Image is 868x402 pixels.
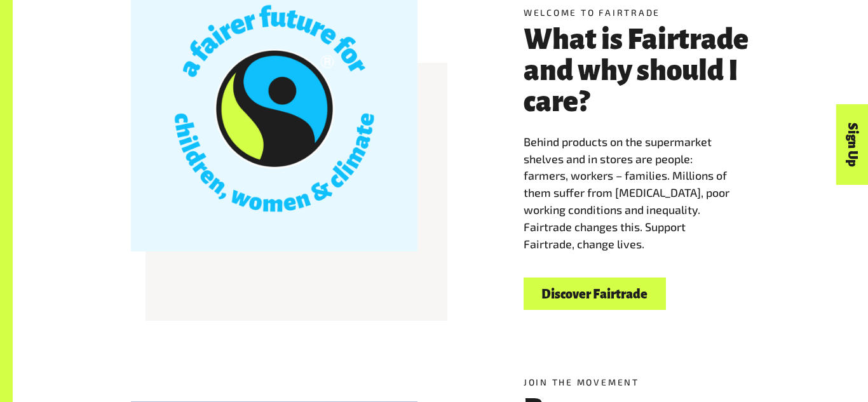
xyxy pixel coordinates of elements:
[524,6,750,20] h5: Welcome to Fairtrade
[524,278,666,310] a: Discover Fairtrade
[524,24,750,117] h3: What is Fairtrade and why should I care?
[524,135,729,251] span: Behind products on the supermarket shelves and in stores are people: farmers, workers – families....
[524,376,750,389] h5: Join the movement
